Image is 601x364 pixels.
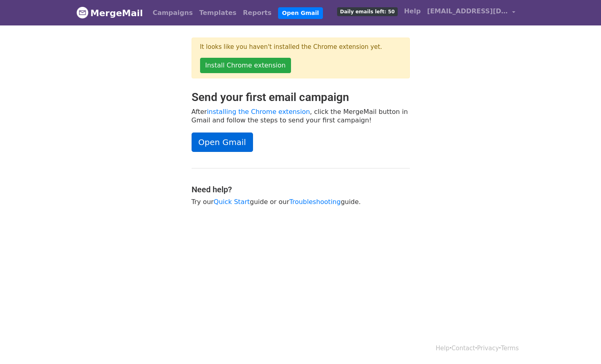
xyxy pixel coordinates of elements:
[561,325,601,364] iframe: Chat Widget
[200,43,401,51] p: It looks like you haven't installed the Chrome extension yet.
[401,3,424,19] a: Help
[451,345,475,352] a: Contact
[200,58,291,73] a: Install Chrome extension
[207,108,310,116] a: installing the Chrome extension
[436,345,449,352] a: Help
[427,6,508,16] span: [EMAIL_ADDRESS][DOMAIN_NAME]
[76,6,89,19] img: MergeMail logo
[192,107,410,124] p: After , click the MergeMail button in Gmail and follow the steps to send your first campaign!
[192,90,410,104] h2: Send your first email campaign
[334,3,401,19] a: Daily emails left: 50
[76,4,143,21] a: MergeMail
[192,133,253,152] a: Open Gmail
[150,5,196,21] a: Campaigns
[192,185,410,194] h4: Need help?
[337,7,397,16] span: Daily emails left: 50
[424,3,519,22] a: [EMAIL_ADDRESS][DOMAIN_NAME]
[196,5,240,21] a: Templates
[192,198,410,206] p: Try our guide or our guide.
[214,198,250,206] a: Quick Start
[278,7,323,19] a: Open Gmail
[240,5,275,21] a: Reports
[289,198,341,206] a: Troubleshooting
[501,345,519,352] a: Terms
[477,345,499,352] a: Privacy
